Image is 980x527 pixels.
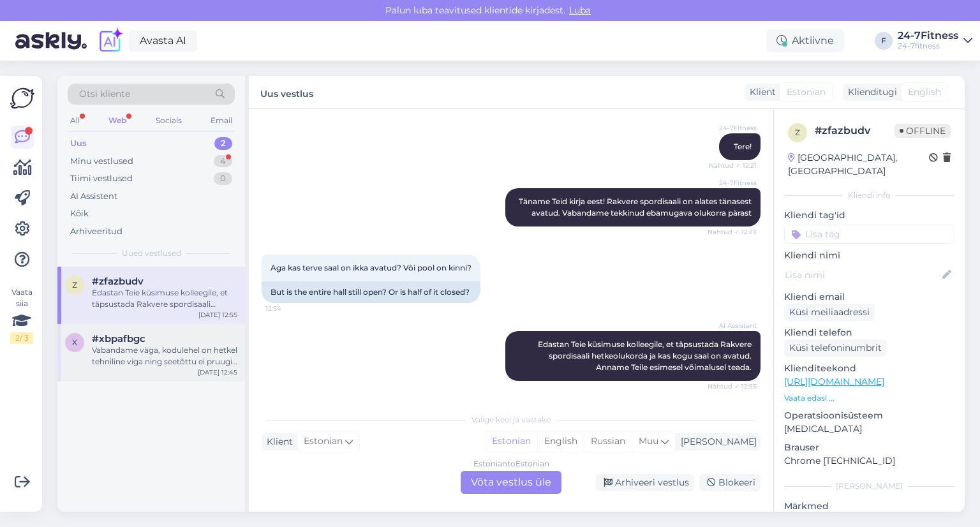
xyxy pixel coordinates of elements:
[784,326,954,339] p: Kliendi telefon
[784,422,954,436] p: [MEDICAL_DATA]
[198,310,237,320] div: [DATE] 12:55
[10,86,34,110] img: Askly Logo
[271,263,471,272] span: Aga kas terve saal on ikka avatud? Või pool on kinni?
[784,362,954,375] p: Klienditeekond
[784,189,954,201] div: Kliendi info
[898,31,972,51] a: 24-7Fitness24-7fitness
[795,128,800,137] span: z
[122,248,181,259] span: Uued vestlused
[214,172,232,185] div: 0
[519,197,754,218] span: Täname Teid kirja eest! Rakvere spordisaali on alates tänasest avatud. Vabandame tekkinud ebamuga...
[843,85,897,99] div: Klienditugi
[10,332,33,344] div: 2 / 3
[304,434,343,449] span: Estonian
[788,151,929,178] div: [GEOGRAPHIC_DATA], [GEOGRAPHIC_DATA]
[198,367,237,377] div: [DATE] 12:45
[596,474,694,491] div: Arhiveeri vestlus
[92,345,237,367] div: Vabandame väga, kodulehel on hetkel tehniline viga ning seetõttu ei pruugi rühmatreeningute paket...
[537,432,584,451] div: English
[214,155,232,168] div: 4
[262,281,480,303] div: But is the entire hall still open? Or is half of it closed?
[708,382,757,391] span: Nähtud ✓ 12:55
[734,142,752,151] span: Tere!
[260,84,313,101] label: Uus vestlus
[784,500,954,513] p: Märkmed
[92,333,145,345] span: #xbpafbgc
[262,414,761,426] div: Valige keel ja vastake
[70,190,117,203] div: AI Assistent
[784,225,954,244] input: Lisa tag
[565,4,595,16] span: Luba
[784,480,954,492] div: [PERSON_NAME]
[784,304,875,321] div: Küsi meiliaadressi
[70,137,87,150] div: Uus
[70,225,122,238] div: Arhiveeritud
[262,435,293,449] div: Klient
[784,339,887,357] div: Küsi telefoninumbrit
[766,29,844,52] div: Aktiivne
[784,249,954,262] p: Kliendi nimi
[699,474,761,491] div: Blokeeri
[214,137,232,150] div: 2
[709,321,757,330] span: AI Assistent
[92,276,144,287] span: #zfazbudv
[895,124,951,138] span: Offline
[784,209,954,222] p: Kliendi tag'id
[784,454,954,468] p: Chrome [TECHNICAL_ID]
[486,432,537,451] div: Estonian
[787,85,826,99] span: Estonian
[129,30,197,52] a: Avasta AI
[10,286,33,344] div: Vaata siia
[676,435,757,449] div: [PERSON_NAME]
[784,409,954,422] p: Operatsioonisüsteem
[584,432,632,451] div: Russian
[639,435,658,447] span: Muu
[875,32,893,50] div: F
[745,85,776,99] div: Klient
[72,280,77,290] span: z
[97,27,124,54] img: explore-ai
[908,85,941,99] span: English
[79,87,130,101] span: Otsi kliente
[106,112,129,129] div: Web
[72,338,77,347] span: x
[708,227,757,237] span: Nähtud ✓ 12:23
[473,458,549,470] div: Estonian to Estonian
[538,339,754,372] span: Edastan Teie küsimuse kolleegile, et täpsustada Rakvere spordisaali hetkeolukorda ja kas kogu saa...
[265,304,313,313] span: 12:54
[70,172,133,185] div: Tiimi vestlused
[70,155,133,168] div: Minu vestlused
[461,471,561,494] div: Võta vestlus üle
[153,112,184,129] div: Socials
[92,287,237,310] div: Edastan Teie küsimuse kolleegile, et täpsustada Rakvere spordisaali hetkeolukorda ja kas kogu saa...
[898,31,958,41] div: 24-7Fitness
[784,441,954,454] p: Brauser
[68,112,82,129] div: All
[208,112,235,129] div: Email
[784,290,954,304] p: Kliendi email
[784,392,954,404] p: Vaata edasi ...
[785,268,940,282] input: Lisa nimi
[70,207,89,220] div: Kõik
[898,41,958,51] div: 24-7fitness
[815,123,895,138] div: # zfazbudv
[709,123,757,133] span: 24-7Fitness
[709,178,757,188] span: 24-7Fitness
[784,376,884,387] a: [URL][DOMAIN_NAME]
[709,161,757,170] span: Nähtud ✓ 12:21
